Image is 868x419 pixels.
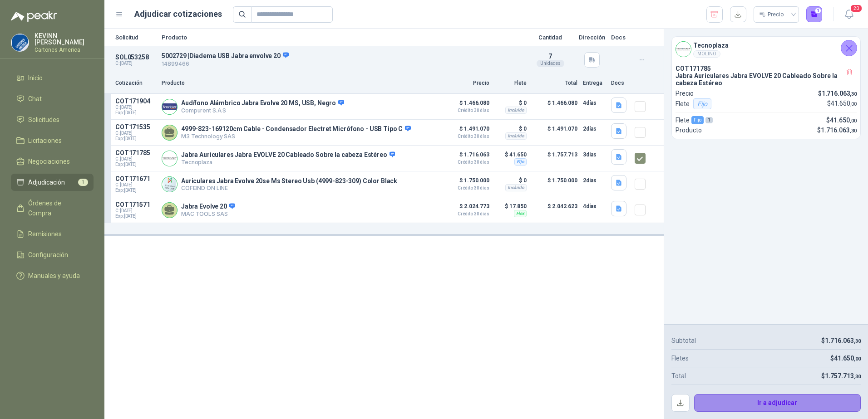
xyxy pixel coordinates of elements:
button: Cerrar [841,40,857,56]
p: M3 Technology SAS [181,133,411,140]
p: Audífono Alámbrico Jabra Evolve 20 MS, USB, Negro [181,99,344,107]
p: Subtotal [671,336,696,346]
p: Total [532,79,577,88]
p: $ [817,125,857,135]
span: Negociaciones [28,156,70,166]
p: COT171785 [115,149,156,156]
p: $ 2.042.623 [532,201,577,219]
a: Remisiones [11,225,94,243]
span: C: [DATE] [115,156,156,162]
div: Flex [514,210,527,217]
span: ,00 [850,118,857,124]
p: KEVINN [PERSON_NAME] [35,33,94,45]
span: Inicio [28,73,43,83]
h4: Tecnoplaza [693,40,729,50]
h1: Adjudicar cotizaciones [134,8,222,20]
p: Producto [162,34,522,40]
span: Exp: [DATE] [115,214,156,219]
span: Crédito 30 días [444,108,489,113]
p: 2 días [583,175,606,186]
span: C: [DATE] [115,131,156,136]
p: $ 17.850 [495,201,527,212]
span: ,00 [850,101,857,107]
div: Company LogoTecnoplazaMOLINO [672,37,860,61]
p: $ 1.466.080 [444,97,489,113]
div: MOLINO [693,50,720,58]
div: Precio [759,8,785,21]
p: Fletes [671,353,689,363]
span: Adjudicación [28,177,65,187]
span: Crédito 30 días [444,212,489,216]
span: Exp: [DATE] [115,136,156,141]
p: COT171571 [115,201,156,208]
div: Incluido [505,107,527,114]
span: ,00 [854,356,861,362]
span: Solicitudes [28,115,59,125]
p: Compurent S.A.S [181,107,344,114]
p: $ [821,336,861,346]
span: C: [DATE] [115,182,156,188]
p: Cartones America [35,47,94,53]
img: Logo peakr [11,11,57,22]
p: 2 días [583,123,606,134]
p: Cotización [115,79,156,88]
span: ,30 [850,91,857,97]
p: Entrega [583,79,606,88]
p: Flete [676,98,713,109]
p: C: [DATE] [115,61,156,66]
p: Producto [162,79,439,88]
p: Flete [495,79,527,88]
span: ,30 [854,374,861,380]
a: Inicio [11,69,94,87]
span: Crédito 30 días [444,134,489,139]
span: 41.650 [831,100,857,107]
p: COT171904 [115,97,156,105]
p: $ [827,98,857,109]
p: Flete [676,115,713,125]
span: 1.716.063 [825,337,861,344]
a: Manuales y ayuda [11,267,94,284]
p: $ 1.491.070 [444,123,489,139]
div: Fijo [691,116,704,124]
p: 3 días [583,149,606,160]
span: Licitaciones [28,136,62,146]
div: Unidades [537,60,564,67]
span: 7 [548,53,552,60]
span: Configuración [28,250,68,260]
a: Órdenes de Compra [11,195,94,222]
span: Crédito 30 días [444,186,489,190]
p: MAC TOOLS SAS [181,210,235,217]
p: $ 0 [495,123,527,134]
img: Company Logo [162,151,177,166]
p: Producto [676,125,702,135]
p: $ 1.750.000 [444,175,489,190]
span: Chat [28,94,42,104]
p: Jabra Auriculares Jabra EVOLVE 20 Cableado Sobre la cabeza Estéreo [676,72,857,87]
p: Precio [676,88,694,98]
p: COFEIND ON LINE [181,185,397,191]
p: $ 1.757.713 [532,149,577,167]
a: Negociaciones [11,153,94,170]
p: 4 días [583,201,606,212]
div: Incluido [505,132,527,140]
p: 5002729 | Diadema USB Jabra envolve 20 [162,52,522,60]
p: Dirección [578,34,606,40]
p: $ [821,371,861,381]
img: Company Logo [11,34,29,51]
p: Tecnoplaza [181,159,395,166]
span: ,30 [854,338,861,344]
p: $ 0 [495,97,527,108]
p: 4999-823-169120cm Cable - Condensador Electret Micrófono - USB Tipo C [181,125,411,133]
p: $ 2.024.773 [444,201,489,216]
p: SOL053258 [115,54,156,61]
p: 14899466 [162,60,522,68]
div: Fijo [514,158,527,166]
div: Incluido [505,184,527,191]
p: Total [671,371,686,381]
span: Remisiones [28,229,62,239]
p: $ 1.750.000 [532,175,577,193]
img: Company Logo [162,177,177,192]
p: COT171785 [676,65,857,72]
span: C: [DATE] [115,208,156,214]
span: Exp: [DATE] [115,188,156,193]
